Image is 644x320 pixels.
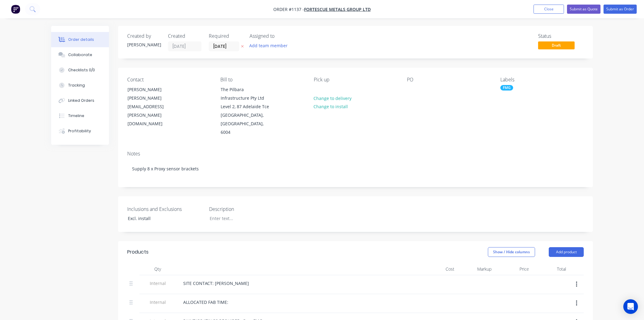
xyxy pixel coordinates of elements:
[314,77,397,83] div: Pick up
[68,128,91,134] div: Profitability
[68,67,95,73] div: Checklists 0/0
[604,5,637,14] button: Submit as Order
[68,37,94,42] div: Order details
[221,85,271,111] div: The Pilbara Infrastructure Pty Ltd Level 2, 87 Adelaide Tce
[221,111,271,137] div: [GEOGRAPHIC_DATA], [GEOGRAPHIC_DATA], 6004
[127,41,161,48] div: [PERSON_NAME]
[128,85,178,94] div: [PERSON_NAME]
[51,47,109,62] button: Collaborate
[407,77,490,83] div: PO
[250,33,310,39] div: Assigned to
[494,263,531,275] div: Price
[128,94,178,128] div: [PERSON_NAME][EMAIL_ADDRESS][PERSON_NAME][DOMAIN_NAME]
[538,33,584,39] div: Status
[250,41,291,50] button: Add team member
[209,33,242,39] div: Required
[623,299,638,314] div: Open Intercom Messenger
[457,263,494,275] div: Markup
[51,123,109,139] button: Profitability
[500,85,513,91] div: FMG
[68,83,85,88] div: Tracking
[139,263,176,275] div: Qty
[127,205,203,213] label: Inclusions and Exclusions
[11,5,20,14] img: Factory
[500,77,584,83] div: Labels
[488,247,535,257] button: Show / Hide columns
[68,113,84,119] div: Timeline
[534,5,564,14] button: Close
[142,299,173,305] span: Internal
[531,263,569,275] div: Total
[419,263,457,275] div: Cost
[310,94,355,102] button: Change to delivery
[51,62,109,78] button: Checklists 0/0
[127,159,584,178] div: Supply 8 x Proxy sensor brackets
[209,205,285,213] label: Description
[127,33,161,39] div: Created by
[246,41,291,50] button: Add team member
[567,5,600,14] button: Submit as Quote
[68,98,94,103] div: Linked Orders
[273,6,304,12] span: Order #1137 -
[310,102,351,111] button: Change to install
[127,77,211,83] div: Contact
[122,85,183,128] div: [PERSON_NAME][PERSON_NAME][EMAIL_ADDRESS][PERSON_NAME][DOMAIN_NAME]
[549,247,584,257] button: Add product
[538,41,575,49] span: Draft
[220,77,304,83] div: Bill to
[123,214,199,223] div: Excl. install
[142,280,173,286] span: Internal
[51,93,109,108] button: Linked Orders
[51,32,109,47] button: Order details
[127,151,584,157] div: Notes
[178,279,254,288] div: SITE CONTACT: [PERSON_NAME]
[127,248,149,256] div: Products
[168,33,201,39] div: Created
[68,52,92,58] div: Collaborate
[304,6,371,12] a: FORTESCUE METALS GROUP LTD
[178,298,233,307] div: ALLOCATED FAB TIME:
[51,78,109,93] button: Tracking
[51,108,109,123] button: Timeline
[215,85,276,137] div: The Pilbara Infrastructure Pty Ltd Level 2, 87 Adelaide Tce[GEOGRAPHIC_DATA], [GEOGRAPHIC_DATA], ...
